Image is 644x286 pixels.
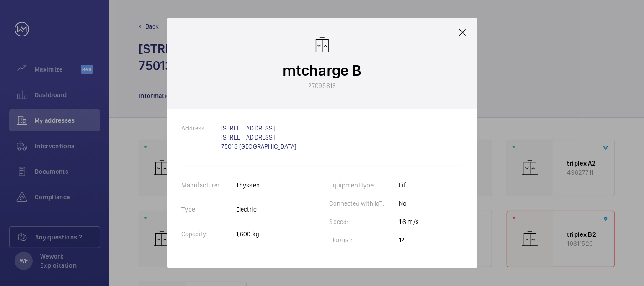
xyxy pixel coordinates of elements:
[330,218,363,225] label: Speed:
[182,230,222,238] label: Capacity:
[182,182,236,189] label: Manufacturer:
[330,200,399,207] label: Connected with IoT:
[221,125,296,150] a: [STREET_ADDRESS] [STREET_ADDRESS] 75013 [GEOGRAPHIC_DATA]
[330,182,390,189] label: Equipment type:
[399,181,419,190] p: Lift
[236,181,260,190] p: Thyssen
[182,206,210,213] label: Type
[330,236,367,244] label: Floor(s):
[399,235,419,244] p: 12
[399,199,419,208] p: No
[399,217,419,226] p: 1.6 m/s
[313,36,331,54] img: elevator.svg
[283,60,361,81] p: mtcharge B
[308,81,336,90] p: 27095818
[182,125,221,132] label: Address:
[236,205,260,214] p: Electric
[236,229,260,239] p: 1,600 kg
